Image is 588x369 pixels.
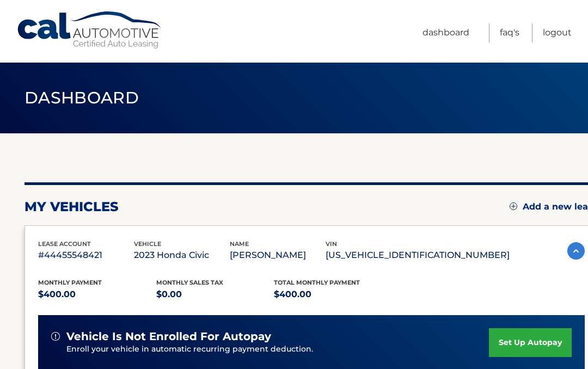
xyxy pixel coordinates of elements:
[38,248,134,263] p: #44455548421
[38,240,91,248] span: lease account
[16,11,163,50] a: Cal Automotive
[489,328,572,357] a: set up autopay
[326,240,337,248] span: vin
[134,240,161,248] span: vehicle
[543,23,572,42] a: Logout
[66,343,489,355] p: Enroll your vehicle in automatic recurring payment deduction.
[24,88,139,108] span: Dashboard
[38,287,156,302] p: $400.00
[500,23,519,42] a: FAQ's
[274,279,360,286] span: Total Monthly Payment
[422,23,469,42] a: Dashboard
[38,279,102,286] span: Monthly Payment
[230,248,326,263] p: [PERSON_NAME]
[274,287,392,302] p: $400.00
[51,332,60,341] img: alert-white.svg
[66,330,271,343] span: vehicle is not enrolled for autopay
[24,199,119,215] h2: my vehicles
[326,248,510,263] p: [US_VEHICLE_IDENTIFICATION_NUMBER]
[156,287,274,302] p: $0.00
[134,248,230,263] p: 2023 Honda Civic
[230,240,249,248] span: name
[567,242,585,260] img: accordion-active.svg
[510,202,517,210] img: add.svg
[156,279,223,286] span: Monthly sales Tax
